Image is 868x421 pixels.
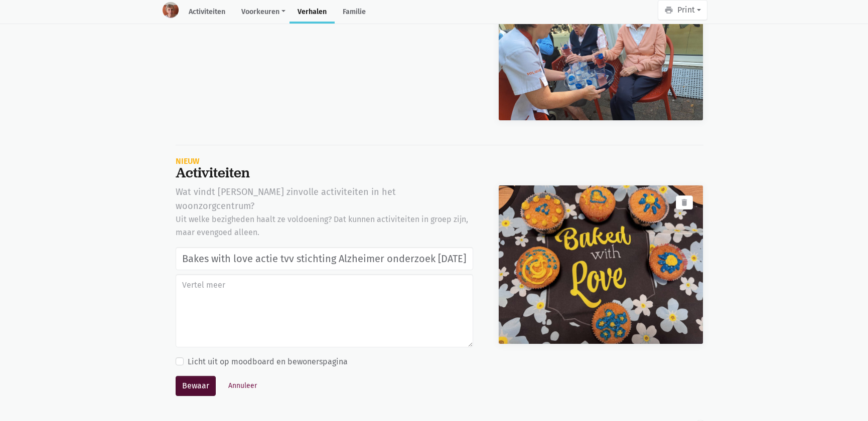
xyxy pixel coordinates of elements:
i: print [664,6,673,15]
div: Nieuw [176,157,703,165]
a: Verhalen [290,2,335,24]
div: Wat vindt [PERSON_NAME] zinvolle activiteiten in het woonzorgcentrum? [176,185,473,213]
a: Voorkeuren [233,2,290,24]
button: Annuleer [224,378,261,393]
input: Geef een titel [176,247,473,270]
div: Uit welke bezigheden haalt ze voldoening? Dat kunnen activiteiten in groep zijn, maar evengoed al... [176,213,473,239]
i: delete [680,198,689,207]
button: Bewaar [176,376,216,396]
a: Familie [335,2,374,24]
div: Activiteiten [176,165,703,181]
img: resident-image [163,2,179,18]
a: Activiteiten [181,2,233,24]
label: Licht uit op moodboard en bewonerspagina [188,355,348,368]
